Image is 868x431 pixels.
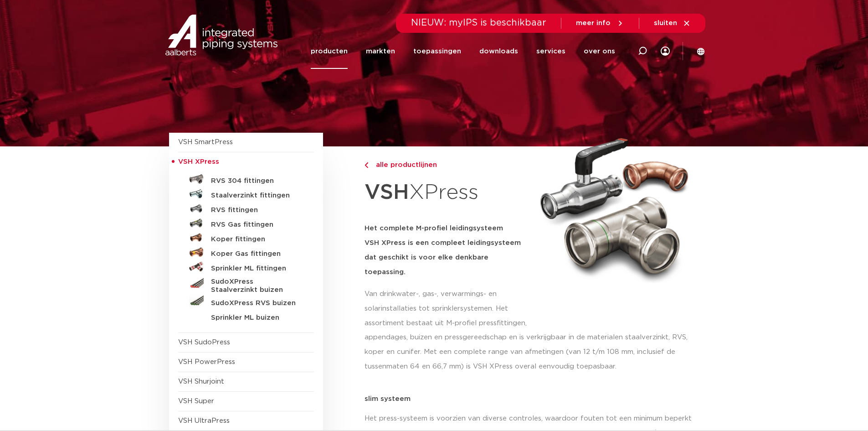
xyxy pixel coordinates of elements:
[365,162,368,168] img: chevron-right.svg
[178,294,314,309] a: SudoXPress RVS buizen
[365,287,529,331] p: Van drinkwater-, gas-, verwarmings- en solarinstallaties tot sprinklersystemen. Het assortiment b...
[178,216,314,230] a: RVS Gas fittingen
[211,314,301,322] h5: Sprinkler ML buizen
[178,158,219,165] span: VSH XPress
[536,34,565,69] a: services
[178,187,314,201] a: Staalverzinkt fittingen
[365,182,409,203] strong: VSH
[211,192,301,200] h5: Staalverzinkt fittingen
[211,250,301,258] h5: Koper Gas fittingen
[211,206,301,214] h5: RVS fittingen
[178,172,314,187] a: RVS 304 fittingen
[576,20,611,26] span: meer info
[365,395,699,402] p: slim systeem
[211,177,301,185] h5: RVS 304 fittingen
[584,34,615,69] a: over ons
[178,274,314,294] a: SudoXPress Staalverzinkt buizen
[178,398,214,405] a: VSH Super
[211,235,301,244] h5: Koper fittingen
[178,358,235,365] a: VSH PowerPress
[178,260,314,274] a: Sprinkler ML fittingen
[576,19,624,27] a: meer info
[411,18,546,27] span: NIEUW: myIPS is beschikbaar
[370,161,437,168] span: alle productlijnen
[178,201,314,216] a: RVS fittingen
[311,34,348,69] a: producten
[211,221,301,229] h5: RVS Gas fittingen
[311,34,615,69] nav: Menu
[365,330,699,374] p: appendages, buizen en pressgereedschap en is verkrijgbaar in de materialen staalverzinkt, RVS, ko...
[654,19,691,27] a: sluiten
[178,339,230,346] a: VSH SudoPress
[413,34,461,69] a: toepassingen
[365,175,529,210] h1: XPress
[366,34,395,69] a: markten
[211,299,301,307] h5: SudoXPress RVS buizen
[178,378,224,385] a: VSH Shurjoint
[211,265,301,273] h5: Sprinkler ML fittingen
[178,245,314,260] a: Koper Gas fittingen
[178,230,314,245] a: Koper fittingen
[178,139,233,145] a: VSH SmartPress
[178,417,230,424] a: VSH UltraPress
[178,309,314,323] a: Sprinkler ML buizen
[654,20,677,26] span: sluiten
[365,160,529,171] a: alle productlijnen
[365,221,529,280] h5: Het complete M-profiel leidingsysteem VSH XPress is een compleet leidingsysteem dat geschikt is v...
[211,278,301,294] h5: SudoXPress Staalverzinkt buizen
[479,34,518,69] a: downloads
